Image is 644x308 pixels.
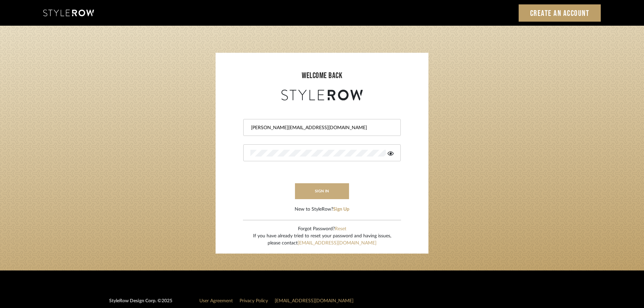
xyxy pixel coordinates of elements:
[295,183,349,199] button: sign in
[253,233,391,247] div: If you have already tried to reset your password and having issues, please contact
[298,241,376,245] a: [EMAIL_ADDRESS][DOMAIN_NAME]
[295,206,349,213] div: New to StyleRow?
[250,124,392,131] input: Email Address
[240,299,268,303] a: Privacy Policy
[519,4,601,22] a: Create an Account
[333,206,349,213] button: Sign Up
[199,299,233,303] a: User Agreement
[253,226,391,233] div: Forgot Password?
[222,70,422,82] div: welcome back
[335,226,346,233] button: Reset
[275,299,353,303] a: [EMAIL_ADDRESS][DOMAIN_NAME]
